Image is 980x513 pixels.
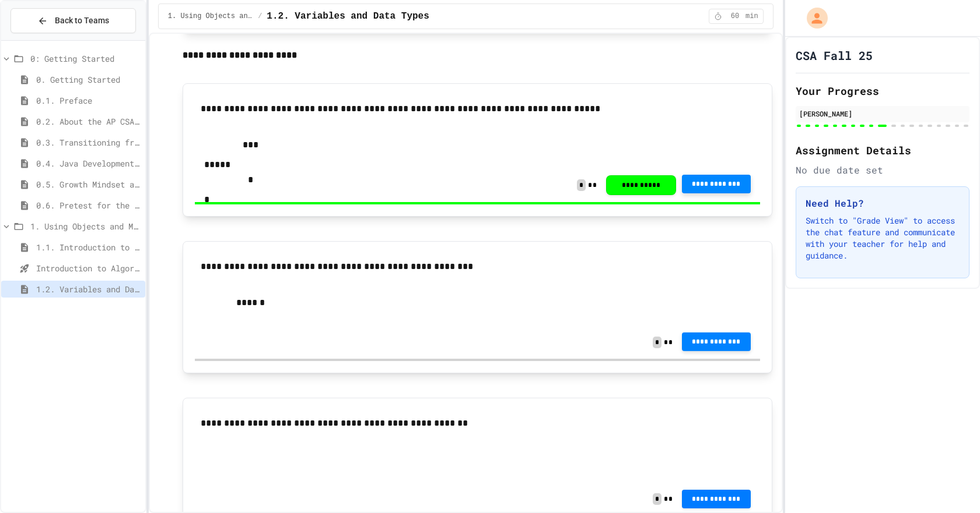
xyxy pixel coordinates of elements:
span: 1.1. Introduction to Algorithms, Programming, and Compilers [36,241,141,253]
div: No due date set [796,163,970,177]
h1: CSA Fall 25 [796,47,873,63]
div: My Account [794,5,831,31]
span: 0. Getting Started [36,73,141,86]
div: [PERSON_NAME] [799,108,966,119]
span: Back to Teams [55,15,109,27]
span: 0.3. Transitioning from AP CSP to AP CSA [36,136,141,148]
span: 60 [726,12,744,21]
span: 1. Using Objects and Methods [168,12,253,21]
span: 1.2. Variables and Data Types [267,9,429,23]
span: 1. Using Objects and Methods [30,220,141,232]
p: Switch to "Grade View" to access the chat feature and communicate with your teacher for help and ... [806,215,960,261]
h2: Your Progress [796,83,970,99]
span: Introduction to Algorithms, Programming, and Compilers [36,262,141,274]
button: Back to Teams [10,8,136,33]
span: 0: Getting Started [30,52,141,65]
span: / [258,12,262,21]
h2: Assignment Details [796,142,970,158]
span: min [745,12,758,21]
h3: Need Help? [806,196,960,210]
span: 1.2. Variables and Data Types [36,283,141,295]
span: 0.1. Preface [36,94,141,107]
span: 0.6. Pretest for the AP CSA Exam [36,199,141,211]
span: 0.5. Growth Mindset and Pair Programming [36,178,141,190]
span: 0.4. Java Development Environments [36,157,141,169]
span: 0.2. About the AP CSA Exam [36,115,141,128]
